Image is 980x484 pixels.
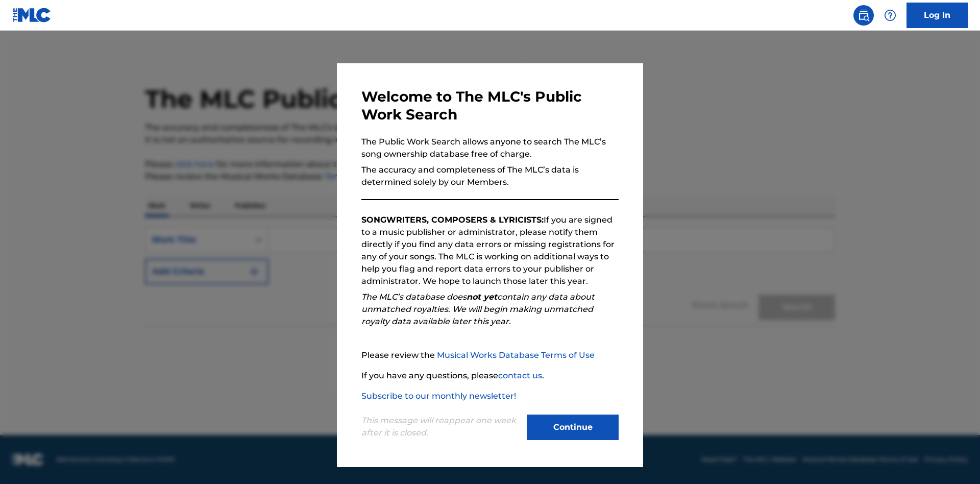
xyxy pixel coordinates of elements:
p: The Public Work Search allows anyone to search The MLC’s song ownership database free of charge. [361,136,619,160]
p: If you are signed to a music publisher or administrator, please notify them directly if you find ... [361,214,619,287]
h3: Welcome to The MLC's Public Work Search [361,88,619,124]
a: Subscribe to our monthly newsletter! [361,391,516,401]
p: If you have any questions, please . [361,370,619,382]
button: Continue [527,415,619,440]
a: contact us [498,371,542,380]
p: The accuracy and completeness of The MLC’s data is determined solely by our Members. [361,164,619,188]
img: search [857,9,870,21]
strong: SONGWRITERS, COMPOSERS & LYRICISTS: [361,215,544,225]
div: Help [880,5,900,26]
img: MLC Logo [12,8,52,22]
a: Public Search [853,5,874,26]
em: The MLC’s database does contain any data about unmatched royalties. We will begin making unmatche... [361,292,595,326]
strong: not yet [467,292,497,302]
p: This message will reappear one week after it is closed. [361,415,521,439]
iframe: Chat Widget [929,435,980,484]
p: Please review the [361,349,619,361]
a: Log In [906,3,968,28]
img: help [884,9,896,21]
a: Musical Works Database Terms of Use [437,350,595,360]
